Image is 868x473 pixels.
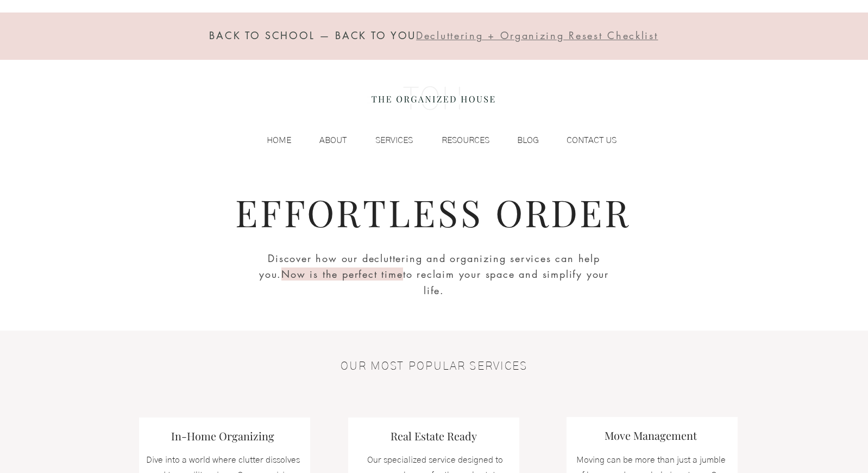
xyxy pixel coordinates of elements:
a: BLOG [495,132,544,148]
span: Decluttering + Organizing Resest Checklist [416,29,658,42]
nav: Site [244,132,622,148]
a: ABOUT [297,132,352,148]
span: EFFORTLESS ORDER [235,187,631,236]
a: RESOURCES [418,132,495,148]
span: OUR MOST POPULAR SERVICES [341,360,528,372]
p: ABOUT [314,132,352,148]
img: the organized house [367,77,500,120]
h3: Real Estate Ready [368,428,499,444]
a: Decluttering + Organizing Resest Checklist [416,32,658,41]
p: SERVICES [370,132,418,148]
span: BACK TO SCHOOL — BACK TO YOU [209,29,416,42]
p: RESOURCES [436,132,495,148]
p: HOME [261,132,297,148]
span: Now is the perfect time [281,267,402,281]
h3: In-Home Organizing [158,428,288,444]
a: SERVICES [352,132,418,148]
p: CONTACT US [561,132,622,148]
span: Discover how our decluttering and organizing services can help you. to reclaim your space and sim... [259,252,609,297]
a: CONTACT US [544,132,622,148]
p: BLOG [512,132,544,148]
h3: Move Management [586,428,716,443]
a: HOME [244,132,297,148]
